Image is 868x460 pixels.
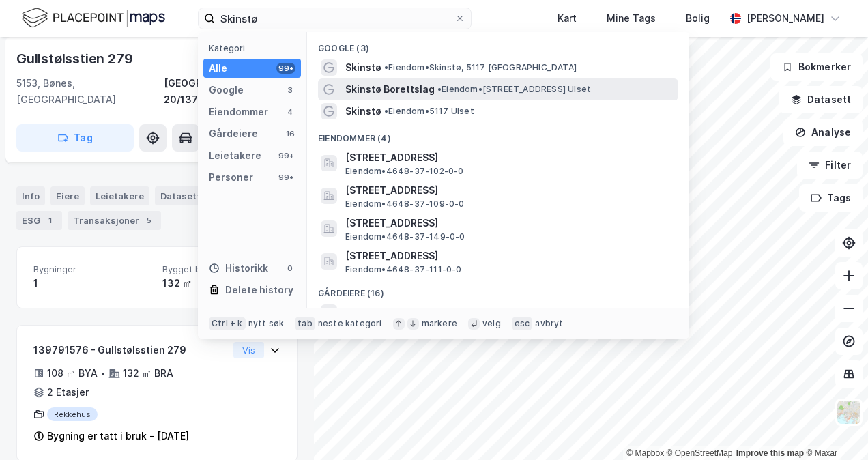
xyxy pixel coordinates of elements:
[345,81,435,98] span: Skinstø Borettslag
[47,428,189,444] div: Bygning er tatt i bruk - [DATE]
[800,394,868,460] iframe: Chat Widget
[535,318,563,329] div: avbryt
[33,263,151,275] span: Bygninger
[345,103,381,119] span: Skinstø
[384,62,577,73] span: Eiendom • Skinstø, 5117 [GEOGRAPHIC_DATA]
[16,124,134,152] button: Tag
[345,182,673,199] span: [STREET_ADDRESS]
[437,84,591,95] span: Eiendom • [STREET_ADDRESS] Ulset
[155,186,206,205] div: Datasett
[209,82,244,98] div: Google
[384,106,388,116] span: •
[345,215,673,231] span: [STREET_ADDRESS]
[384,62,388,72] span: •
[512,317,533,330] div: esc
[345,199,465,210] span: Eiendom • 4648-37-109-0-0
[209,104,268,120] div: Eiendommer
[225,282,293,298] div: Delete history
[90,186,149,205] div: Leietakere
[626,448,664,458] a: Mapbox
[22,6,165,30] img: logo.f888ab2527a4732fd821a326f86c7f29.svg
[43,214,57,227] div: 1
[422,318,457,329] div: markere
[558,10,577,27] div: Kart
[209,169,253,186] div: Personer
[779,86,863,113] button: Datasett
[47,384,89,401] div: 2 Etasjer
[209,317,246,330] div: Ctrl + k
[142,214,156,227] div: 5
[162,275,280,291] div: 132 ㎡
[747,10,824,27] div: [PERSON_NAME]
[318,318,382,329] div: neste kategori
[276,172,295,183] div: 99+
[50,186,85,205] div: Eiere
[345,264,462,275] span: Eiendom • 4648-37-111-0-0
[285,85,295,96] div: 3
[276,150,295,161] div: 99+
[686,10,710,27] div: Bolig
[16,211,62,230] div: ESG
[47,365,98,382] div: 108 ㎡ BYA
[285,106,295,117] div: 4
[33,342,228,358] div: 139791576 - Gullstølsstien 279
[248,318,285,329] div: nytt søk
[797,152,863,179] button: Filter
[345,59,381,76] span: Skinstø
[100,368,106,379] div: •
[215,8,454,29] input: Søk på adresse, matrikkel, gårdeiere, leietakere eller personer
[307,32,689,57] div: Google (3)
[16,75,164,108] div: 5153, Bønes, [GEOGRAPHIC_DATA]
[209,126,258,142] div: Gårdeiere
[736,448,804,458] a: Improve this map
[307,122,689,147] div: Eiendommer (4)
[345,166,464,177] span: Eiendom • 4648-37-102-0-0
[233,342,264,358] button: Vis
[123,365,173,382] div: 132 ㎡ BRA
[162,263,280,275] span: Bygget bygningsområde
[16,48,135,70] div: Gullstølsstien 279
[607,10,656,27] div: Mine Tags
[68,211,161,230] div: Transaksjoner
[209,260,268,276] div: Historikk
[285,128,295,139] div: 16
[285,263,295,274] div: 0
[345,149,673,166] span: [STREET_ADDRESS]
[345,304,454,321] span: SKINSTØ BORETTSLAG
[33,275,151,291] div: 1
[276,63,295,74] div: 99+
[307,277,689,302] div: Gårdeiere (16)
[209,43,301,53] div: Kategori
[209,60,227,76] div: Alle
[16,186,45,205] div: Info
[770,53,863,81] button: Bokmerker
[800,394,868,460] div: Kontrollprogram for chat
[799,184,863,212] button: Tags
[345,231,465,242] span: Eiendom • 4648-37-149-0-0
[345,248,673,264] span: [STREET_ADDRESS]
[384,106,474,117] span: Eiendom • 5117 Ulset
[209,147,261,164] div: Leietakere
[482,318,501,329] div: velg
[783,119,863,146] button: Analyse
[164,75,298,108] div: [GEOGRAPHIC_DATA], 20/1373
[667,448,733,458] a: OpenStreetMap
[437,84,442,94] span: •
[295,317,315,330] div: tab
